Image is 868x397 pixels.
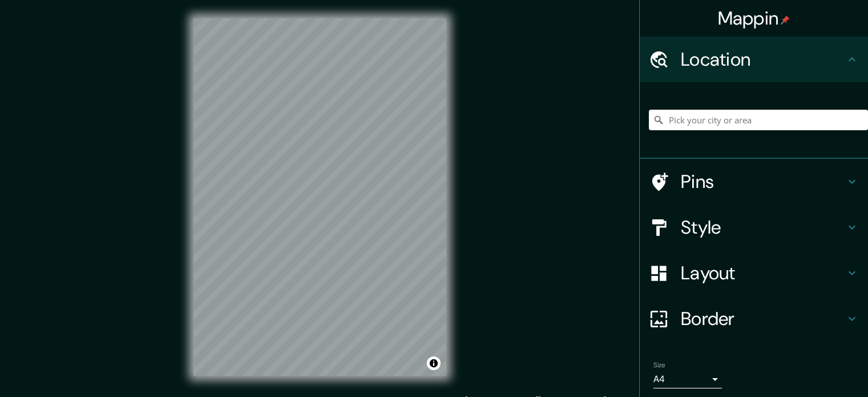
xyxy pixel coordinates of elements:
div: Layout [640,250,868,296]
canvas: Map [193,18,446,376]
h4: Border [681,307,845,330]
input: Pick your city or area [649,110,868,130]
div: A4 [653,370,722,388]
button: Toggle attribution [427,356,441,370]
div: Pins [640,159,868,204]
img: pin-icon.png [781,15,790,25]
h4: Style [681,216,845,239]
label: Size [653,360,665,370]
h4: Pins [681,170,845,193]
div: Style [640,204,868,250]
div: Border [640,296,868,342]
div: Location [640,37,868,82]
h4: Layout [681,262,845,284]
h4: Location [681,48,845,71]
h4: Mappin [718,7,790,30]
